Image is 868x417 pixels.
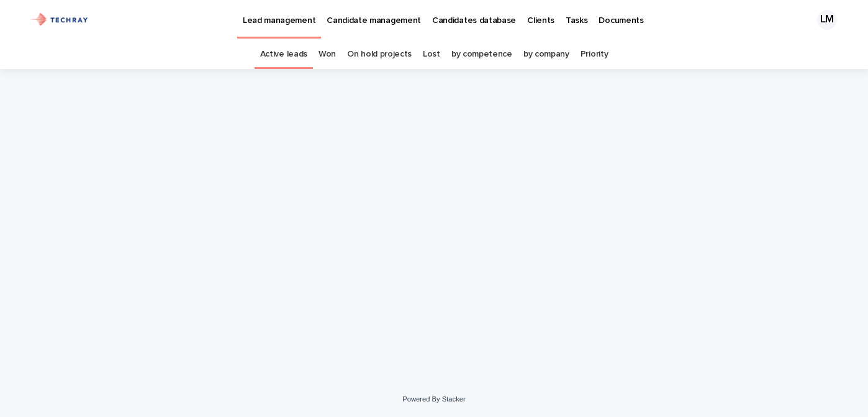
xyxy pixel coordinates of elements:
[523,40,569,69] a: by company
[319,40,336,69] a: Won
[423,40,440,69] a: Lost
[25,7,94,32] img: xG6Muz3VQV2JDbePcW7p
[402,395,465,403] a: Powered By Stacker
[260,40,307,69] a: Active leads
[451,40,512,69] a: by competence
[581,40,608,69] a: Priority
[347,40,412,69] a: On hold projects
[817,10,837,30] div: LM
